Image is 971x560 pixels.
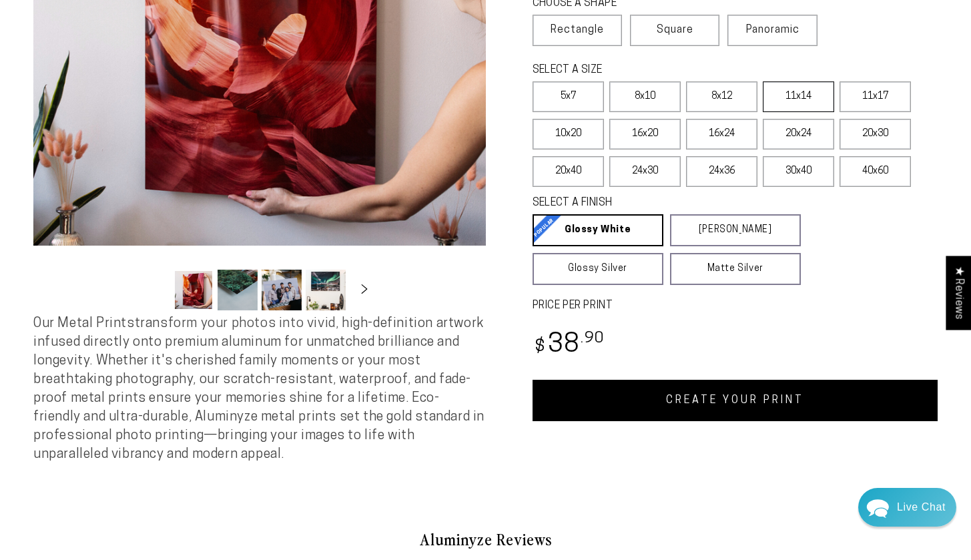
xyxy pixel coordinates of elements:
label: 20x30 [840,119,911,150]
label: PRICE PER PRINT [533,298,938,314]
a: CREATE YOUR PRINT [533,380,938,421]
div: Contact Us Directly [897,488,946,527]
label: 5x7 [533,81,604,112]
label: 24x36 [686,156,757,187]
button: Load image 1 in gallery view [174,270,214,310]
label: 24x30 [609,156,681,187]
legend: SELECT A FINISH [533,196,771,211]
button: Load image 4 in gallery view [306,270,346,310]
button: Slide right [350,276,379,305]
label: 11x17 [840,81,911,112]
sup: .90 [581,331,605,346]
label: 20x40 [533,156,604,187]
a: Matte Silver [670,253,801,285]
button: Load image 2 in gallery view [218,270,258,310]
button: Slide left [140,276,170,305]
span: Our Metal Prints transform your photos into vivid, high-definition artwork infused directly onto ... [33,317,484,461]
span: Square [657,22,693,38]
div: Chat widget toggle [858,488,956,527]
span: Rectangle [551,22,604,38]
label: 10x20 [533,119,604,150]
span: Panoramic [746,25,799,35]
a: Glossy White [533,214,663,246]
a: [PERSON_NAME] [670,214,801,246]
h2: Aluminyze Reviews [44,528,927,551]
label: 20x24 [763,119,834,150]
label: 40x60 [840,156,911,187]
span: $ [535,338,546,356]
label: 8x10 [609,81,681,112]
a: Glossy Silver [533,253,663,285]
label: 16x24 [686,119,757,150]
button: Load image 3 in gallery view [262,270,302,310]
legend: SELECT A SIZE [533,63,771,78]
label: 16x20 [609,119,681,150]
label: 30x40 [763,156,834,187]
bdi: 38 [533,332,605,358]
label: 11x14 [763,81,834,112]
label: 8x12 [686,81,757,112]
div: Click to open Judge.me floating reviews tab [946,256,971,330]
